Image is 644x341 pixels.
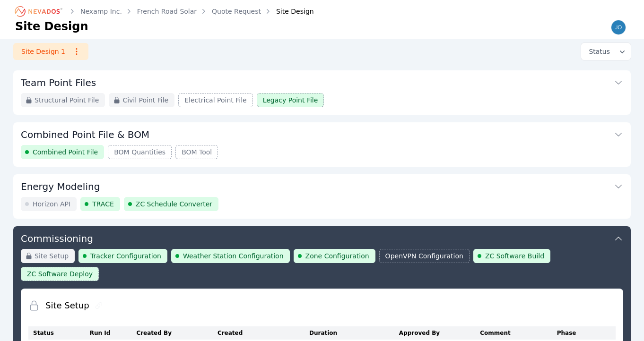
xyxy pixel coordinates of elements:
[309,326,399,340] th: Duration
[28,326,90,340] th: Status
[114,147,165,157] span: BOM Quantities
[92,199,114,209] span: TRACE
[21,70,623,93] button: Team Point Files
[35,95,99,105] span: Structural Point File
[35,251,69,261] span: Site Setup
[182,147,212,157] span: BOM Tool
[581,43,631,60] button: Status
[33,199,70,209] span: Horizon API
[136,326,217,340] th: Created By
[21,226,623,249] button: Commissioning
[183,251,284,261] span: Weather Station Configuration
[263,7,314,16] div: Site Design
[385,251,463,261] span: OpenVPN Configuration
[557,326,577,340] th: Phase
[21,76,96,89] h3: Team Point Files
[15,19,88,34] h1: Site Design
[90,251,161,261] span: Tracker Configuration
[15,4,314,19] nav: Breadcrumb
[218,326,309,340] th: Created
[13,122,631,167] div: Combined Point File & BOMCombined Point FileBOM QuantitiesBOM Tool
[45,299,89,312] h2: Site Setup
[27,269,93,279] span: ZC Software Deploy
[122,95,168,105] span: Civil Point File
[137,7,197,16] a: French Road Solar
[485,251,544,261] span: ZC Software Build
[21,128,149,141] h3: Combined Point File & BOM
[33,147,98,157] span: Combined Point File
[184,95,246,105] span: Electrical Point File
[13,174,631,219] div: Energy ModelingHorizon APITRACEZC Schedule Converter
[13,70,631,115] div: Team Point FilesStructural Point FileCivil Point FileElectrical Point FileLegacy Point File
[21,180,100,193] h3: Energy Modeling
[585,47,610,56] span: Status
[21,174,623,197] button: Energy Modeling
[212,7,261,16] a: Quote Request
[399,326,480,340] th: Approved By
[80,7,122,16] a: Nexamp Inc.
[21,232,93,245] h3: Commissioning
[21,122,623,145] button: Combined Point File & BOM
[305,251,369,261] span: Zone Configuration
[263,95,318,105] span: Legacy Point File
[13,43,88,60] a: Site Design 1
[90,326,137,340] th: Run Id
[136,199,212,209] span: ZC Schedule Converter
[611,20,626,35] img: joe.mikula@nevados.solar
[480,326,557,340] th: Comment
